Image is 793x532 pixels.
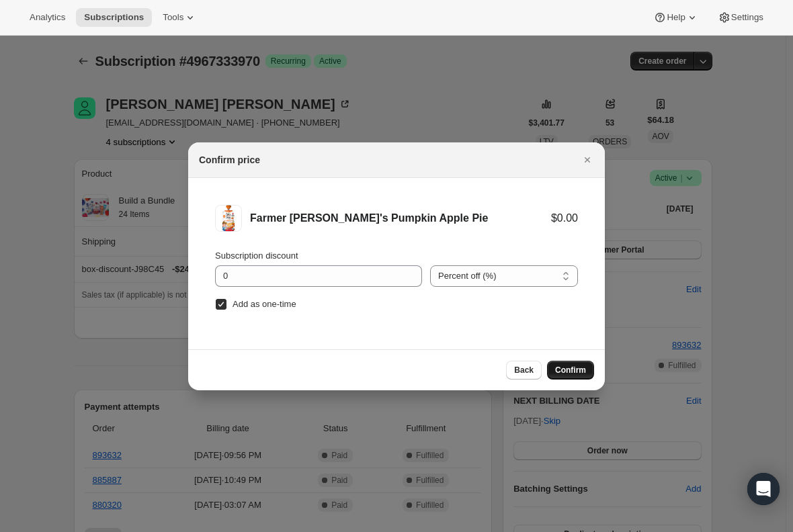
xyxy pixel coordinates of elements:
[547,361,594,380] button: Confirm
[514,365,534,375] span: Back
[747,473,780,505] div: Open Intercom Messenger
[215,251,298,261] span: Subscription discount
[163,12,183,23] span: Tools
[76,8,152,27] button: Subscriptions
[199,153,260,167] h2: Confirm price
[551,212,578,225] div: $0.00
[578,150,597,169] button: Close
[645,8,706,27] button: Help
[84,12,144,23] span: Subscriptions
[30,12,65,23] span: Analytics
[215,205,242,232] img: Farmer Jen's Pumpkin Apple Pie
[22,8,73,27] button: Analytics
[506,361,542,380] button: Back
[731,12,763,23] span: Settings
[250,212,551,225] div: Farmer [PERSON_NAME]'s Pumpkin Apple Pie
[155,8,205,27] button: Tools
[233,299,296,309] span: Add as one-time
[710,8,771,27] button: Settings
[667,12,685,23] span: Help
[555,365,586,375] span: Confirm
